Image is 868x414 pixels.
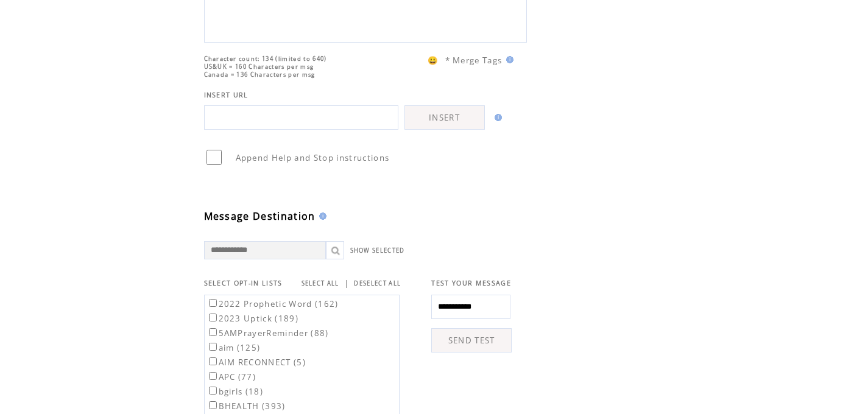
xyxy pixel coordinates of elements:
[302,279,339,287] a: SELECT ALL
[206,371,256,382] label: APC (77)
[206,342,261,353] label: aim (125)
[206,298,339,309] label: 2022 Prophetic Word (162)
[204,71,316,79] span: Canada = 136 Characters per msg
[404,105,485,130] a: INSERT
[236,152,390,163] span: Append Help and Stop instructions
[204,91,249,99] span: INSERT URL
[206,401,286,412] label: BHEALTH (393)
[209,401,217,409] input: BHEALTH (393)
[350,247,405,254] a: SHOW SELECTED
[209,343,217,351] input: aim (125)
[204,55,327,63] span: Character count: 134 (limited to 640)
[209,372,217,380] input: APC (77)
[209,314,217,321] input: 2023 Uptick (189)
[354,279,401,287] a: DESELECT ALL
[491,114,502,121] img: help.gif
[209,357,217,365] input: AIM RECONNECT (5)
[503,56,513,63] img: help.gif
[445,55,503,66] span: * Merge Tags
[428,55,439,66] span: 😀
[206,357,306,368] label: AIM RECONNECT (5)
[431,328,512,353] a: SEND TEST
[204,209,316,223] span: Message Destination
[344,278,349,289] span: |
[206,313,299,324] label: 2023 Uptick (189)
[209,328,217,336] input: 5AMPrayerReminder (88)
[431,279,511,287] span: TEST YOUR MESSAGE
[316,212,326,220] img: help.gif
[209,387,217,395] input: bgirls (18)
[209,299,217,307] input: 2022 Prophetic Word (162)
[206,328,329,339] label: 5AMPrayerReminder (88)
[204,63,314,71] span: US&UK = 160 Characters per msg
[204,279,283,287] span: SELECT OPT-IN LISTS
[206,386,264,397] label: bgirls (18)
